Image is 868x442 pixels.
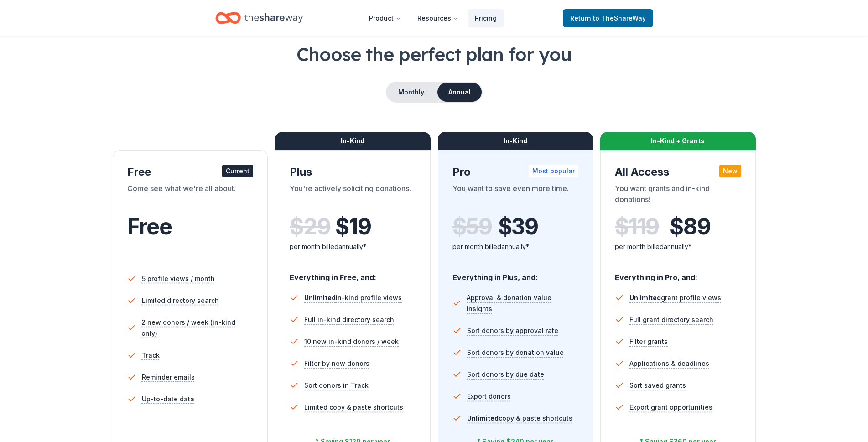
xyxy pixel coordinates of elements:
[593,14,646,22] span: to TheShareWay
[438,132,593,150] div: In-Kind
[467,325,558,336] span: Sort donors by approval rate
[335,214,371,239] span: $ 19
[304,294,402,302] span: in-kind profile views
[563,9,653,27] a: Returnto TheShareWay
[304,314,394,325] span: Full in-kind directory search
[629,294,661,302] span: Unlimited
[529,165,578,177] div: Most popular
[304,336,399,347] span: 10 new in-kind donors / week
[142,273,215,284] span: 5 profile views / month
[142,394,194,405] span: Up-to-date data
[467,347,564,358] span: Sort donors by donation value
[290,165,416,179] div: Plus
[142,372,195,383] span: Reminder emails
[290,183,416,208] div: You're actively soliciting donations.
[387,83,436,102] button: Monthly
[615,241,741,252] div: per month billed annually*
[362,7,504,29] nav: Main
[290,241,416,252] div: per month billed annually*
[142,295,219,306] span: Limited directory search
[600,132,756,150] div: In-Kind + Grants
[629,336,668,347] span: Filter grants
[275,132,431,150] div: In-Kind
[629,358,709,369] span: Applications & deadlines
[615,183,741,208] div: You want grants and in-kind donations!
[290,264,416,283] div: Everything in Free, and:
[142,350,160,361] span: Track
[304,380,369,391] span: Sort donors in Track
[222,165,253,177] div: Current
[615,264,741,283] div: Everything in Pro, and:
[467,391,511,402] span: Export donors
[437,83,482,102] button: Annual
[629,380,686,391] span: Sort saved grants
[498,214,538,239] span: $ 39
[615,165,741,179] div: All Access
[629,402,712,413] span: Export grant opportunities
[127,183,254,208] div: Come see what we're all about.
[36,42,832,67] h1: Choose the perfect plan for you
[467,369,544,380] span: Sort donors by due date
[629,294,721,302] span: grant profile views
[452,165,579,179] div: Pro
[127,213,172,240] span: Free
[452,264,579,283] div: Everything in Plus, and:
[141,317,253,339] span: 2 new donors / week (in-kind only)
[629,314,713,325] span: Full grant directory search
[467,414,572,422] span: copy & paste shortcuts
[410,9,466,27] button: Resources
[304,294,336,302] span: Unlimited
[452,241,579,252] div: per month billed annually*
[127,165,254,179] div: Free
[719,165,741,177] div: New
[215,7,303,29] a: Home
[304,358,369,369] span: Filter by new donors
[452,183,579,208] div: You want to save even more time.
[467,414,499,422] span: Unlimited
[304,402,403,413] span: Limited copy & paste shortcuts
[570,13,646,24] span: Return
[468,9,504,27] a: Pricing
[670,214,710,239] span: $ 89
[362,9,408,27] button: Product
[467,292,578,314] span: Approval & donation value insights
